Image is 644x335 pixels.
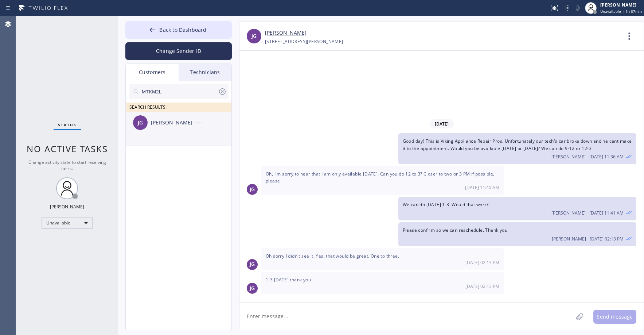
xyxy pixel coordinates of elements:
div: [STREET_ADDRESS][PERSON_NAME] [265,37,343,46]
a: [PERSON_NAME] [265,29,307,37]
span: 1-3 [DATE] thank you [266,277,311,283]
span: [DATE] 11:36 AM [589,154,624,160]
span: [PERSON_NAME] [551,154,586,160]
span: Back to Dashboard [159,26,206,33]
div: 10/07/2025 9:13 AM [398,222,636,246]
span: Oh sorry I didn't see it. Yes, that would be great. One to three. [266,253,399,259]
span: JG [251,32,257,41]
span: JG [138,119,143,127]
span: Please confirm so we can reschedule. Thank you [403,227,507,233]
button: Mute [573,3,583,13]
span: JG [250,284,255,293]
span: Oh, I'm sorry to hear that I am only available [DATE]. Can you do 12 to 3? Closer to two or 3 PM ... [266,171,495,184]
span: [DATE] 02:13 PM [465,283,499,289]
span: JG [250,260,255,269]
span: [DATE] 02:13 PM [465,259,499,266]
span: We can do [DATE] 1-3. Would that work? [403,201,489,208]
div: Technicians [179,64,231,81]
button: Send message [593,310,636,324]
div: [PERSON_NAME] [151,119,194,127]
span: [PERSON_NAME] [551,210,586,216]
span: JG [250,185,255,194]
div: 10/07/2025 9:13 AM [261,272,504,294]
div: [PERSON_NAME] [600,2,642,8]
span: [DATE] [430,119,454,128]
span: [DATE] 02:13 PM [590,236,624,242]
div: Customers [126,64,179,81]
span: Unavailable | 1h 37min [600,9,642,14]
span: Good day! This is Viking Appliance Repair Pros. Unfortunately our tech's car broke down and he ca... [403,138,632,151]
div: [PERSON_NAME] [50,204,84,210]
span: No active tasks [27,143,108,155]
button: Change Sender ID [125,42,232,60]
span: SEARCH RESULTS: [129,104,167,110]
div: --:-- [194,118,232,127]
span: [DATE] 11:41 AM [589,210,624,216]
span: Change activity state to start receiving tasks. [28,159,106,172]
span: [DATE] 11:40 AM [465,184,499,190]
div: 10/07/2025 9:36 AM [398,133,636,164]
div: Unavailable [42,217,93,229]
span: [PERSON_NAME] [552,236,586,242]
button: Back to Dashboard [125,21,232,39]
div: 10/07/2025 9:40 AM [261,166,504,195]
span: Status [58,122,77,127]
div: 10/07/2025 9:41 AM [398,197,636,220]
input: Search [141,84,218,99]
div: 10/07/2025 9:13 AM [261,248,504,270]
